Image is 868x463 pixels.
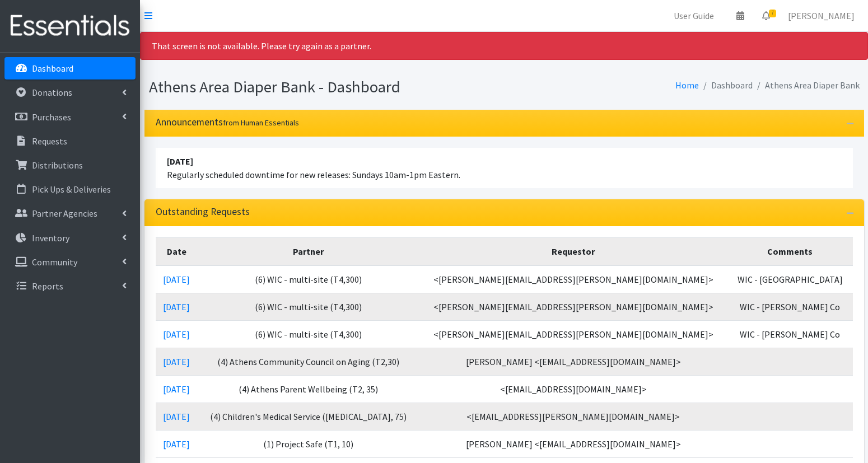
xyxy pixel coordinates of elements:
a: [DATE] [163,329,190,340]
a: Dashboard [4,57,136,79]
a: Partner Agencies [4,202,136,225]
td: (4) Children's Medical Service ([MEDICAL_DATA], 75) [198,403,419,430]
td: WIC - [PERSON_NAME] Co [727,293,852,320]
div: That screen is not available. Please try again as a partner. [140,32,868,60]
td: WIC - [GEOGRAPHIC_DATA] [727,265,852,293]
li: Regularly scheduled downtime for new releases: Sundays 10am-1pm Eastern. [156,148,853,188]
p: Partner Agencies [32,208,97,219]
a: Community [4,251,136,273]
a: Home [675,79,699,91]
a: [DATE] [163,356,190,367]
a: 7 [753,4,779,27]
th: Comments [727,237,852,265]
a: [DATE] [163,384,190,395]
a: [DATE] [163,411,190,422]
h1: Athens Area Diaper Bank - Dashboard [149,77,500,97]
td: <[EMAIL_ADDRESS][PERSON_NAME][DOMAIN_NAME]> [419,403,727,430]
a: [DATE] [163,438,190,450]
p: Distributions [32,160,83,171]
img: HumanEssentials [4,7,136,45]
th: Date [156,237,198,265]
h3: Outstanding Requests [156,206,250,218]
a: Purchases [4,106,136,128]
a: Donations [4,81,136,104]
td: [PERSON_NAME] <[EMAIL_ADDRESS][DOMAIN_NAME]> [419,430,727,457]
li: Athens Area Diaper Bank [753,77,860,93]
small: from Human Essentials [223,118,299,128]
td: (6) WIC - multi-site (T4,300) [198,320,419,348]
th: Requestor [419,237,727,265]
a: [DATE] [163,301,190,312]
td: (1) Project Safe (T1, 10) [198,430,419,457]
td: <[PERSON_NAME][EMAIL_ADDRESS][PERSON_NAME][DOMAIN_NAME]> [419,320,727,348]
p: Requests [32,135,67,147]
a: Pick Ups & Deliveries [4,178,136,200]
a: Distributions [4,154,136,176]
p: Pick Ups & Deliveries [32,184,111,195]
li: Dashboard [699,77,753,93]
a: [PERSON_NAME] [779,4,864,27]
td: (6) WIC - multi-site (T4,300) [198,293,419,320]
p: Dashboard [32,63,73,74]
a: Requests [4,130,136,152]
h3: Announcements [156,116,299,128]
td: (4) Athens Community Council on Aging (T2,30) [198,348,419,375]
p: Purchases [32,111,71,123]
p: Community [32,256,77,268]
p: Reports [32,280,63,292]
td: WIC - [PERSON_NAME] Co [727,320,852,348]
p: Donations [32,87,72,98]
a: [DATE] [163,274,190,285]
p: Inventory [32,232,69,244]
span: 7 [769,10,776,17]
td: <[PERSON_NAME][EMAIL_ADDRESS][PERSON_NAME][DOMAIN_NAME]> [419,293,727,320]
td: (4) Athens Parent Wellbeing (T2, 35) [198,375,419,403]
td: (6) WIC - multi-site (T4,300) [198,265,419,293]
a: Inventory [4,227,136,249]
td: [PERSON_NAME] <[EMAIL_ADDRESS][DOMAIN_NAME]> [419,348,727,375]
td: <[EMAIL_ADDRESS][DOMAIN_NAME]> [419,375,727,403]
strong: [DATE] [167,156,193,167]
a: Reports [4,275,136,297]
th: Partner [198,237,419,265]
a: User Guide [665,4,723,27]
td: <[PERSON_NAME][EMAIL_ADDRESS][PERSON_NAME][DOMAIN_NAME]> [419,265,727,293]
